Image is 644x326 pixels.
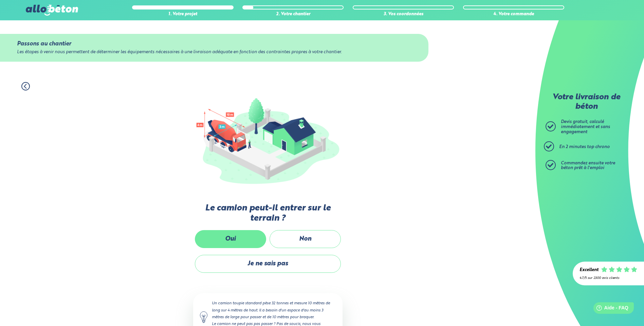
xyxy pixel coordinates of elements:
iframe: Help widget launcher [584,300,637,319]
div: 4.7/5 sur 2300 avis clients [579,276,637,280]
div: 4. Votre commande [463,12,564,17]
span: Commandez ensuite votre béton prêt à l'emploi [561,161,615,170]
label: Je ne sais pas [195,255,341,273]
label: Oui [195,230,266,248]
div: Les étapes à venir nous permettent de déterminer les équipements nécessaires à une livraison adéq... [17,50,411,55]
span: En 2 minutes top chrono [559,145,610,149]
p: Votre livraison de béton [547,93,625,111]
div: Excellent [579,268,599,273]
div: 3. Vos coordonnées [353,12,454,17]
label: Le camion peut-il entrer sur le terrain ? [193,203,343,223]
span: Devis gratuit, calculé immédiatement et sans engagement [561,120,610,134]
img: allobéton [26,5,78,16]
div: 2. Votre chantier [242,12,344,17]
label: Non [270,230,341,248]
div: 1. Votre projet [132,12,233,17]
div: Passons au chantier [17,41,411,47]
